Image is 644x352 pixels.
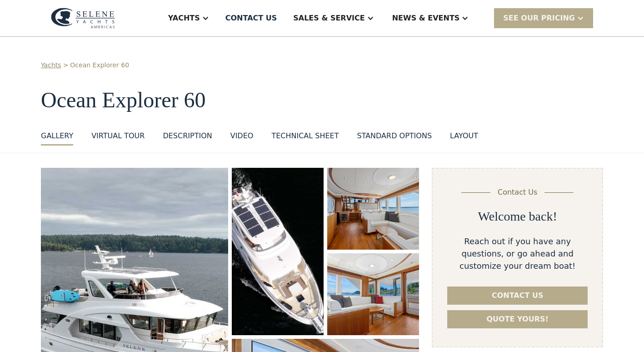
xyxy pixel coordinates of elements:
div: standard options [357,131,432,141]
div: Contact Us [498,187,537,198]
div: DESCRIPTION [163,131,212,141]
div: GALLERY [41,131,73,141]
a: standard options [357,131,432,146]
a: VIDEO [230,131,254,146]
a: GALLERY [41,131,73,146]
div: layout [450,131,478,141]
a: DESCRIPTION [163,131,212,146]
a: Yachts [41,60,61,70]
img: logo [51,8,115,29]
a: open lightbox [232,168,324,335]
div: Sales & Service [293,13,364,24]
a: Technical sheet [271,131,339,146]
a: Contact us [447,287,588,305]
div: SEE Our Pricing [503,13,575,24]
div: Contact US [225,13,277,24]
div: VIRTUAL TOUR [91,131,145,141]
a: VIRTUAL TOUR [91,131,145,146]
div: Reach out if you have any questions, or go ahead and customize your dream boat! [447,235,588,272]
div: Yachts [168,13,200,24]
a: open lightbox [327,253,419,335]
a: layout [450,131,478,146]
div: SEE Our Pricing [494,8,593,28]
div: VIDEO [230,131,254,141]
h2: Welcome back! [478,209,557,224]
div: News & EVENTS [392,13,460,24]
div: Technical sheet [271,131,339,141]
a: Quote yours! [447,310,588,328]
h1: Ocean Explorer 60 [41,88,603,112]
a: open lightbox [327,168,419,250]
a: Ocean Explorer 60 [70,60,129,70]
div: > [63,60,69,70]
